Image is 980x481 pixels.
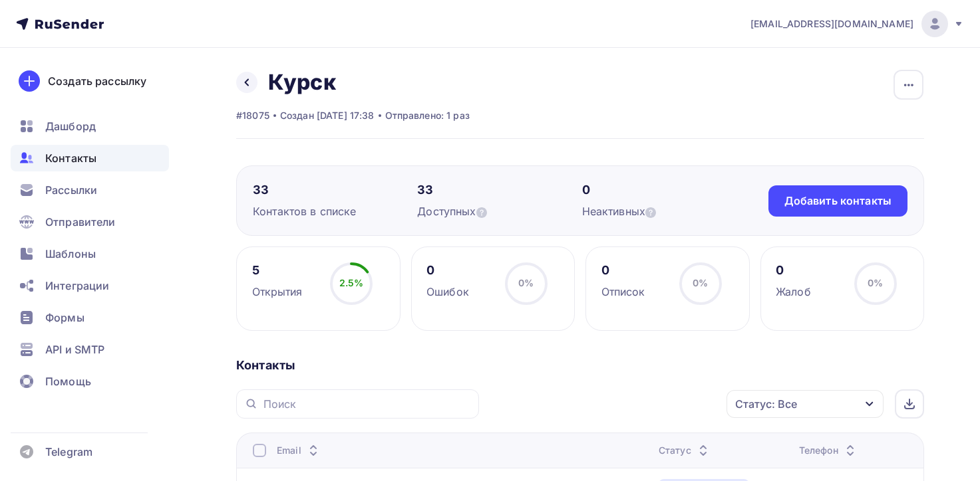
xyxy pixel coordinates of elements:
div: Неактивных [582,203,746,219]
div: Жалоб [776,284,811,300]
span: 2.5% [339,277,364,288]
span: API и SMTP [45,341,104,357]
a: Рассылки [11,177,169,203]
div: 5 [252,262,303,278]
span: Дашборд [45,118,96,134]
div: Открытия [252,284,303,300]
span: Рассылки [45,182,97,198]
span: 0% [518,277,534,288]
span: Отправители [45,214,116,230]
span: Контакты [45,150,96,166]
div: Контакты [236,357,924,373]
button: Статус: Все [726,389,884,419]
div: 33 [417,182,581,198]
a: Дашборд [11,113,169,140]
div: #18075 [236,109,269,122]
div: Статус: Все [735,396,797,412]
span: Telegram [45,444,92,460]
span: Интеграции [45,278,109,294]
a: Шаблоны [11,241,169,267]
a: Контакты [11,145,169,171]
div: Контактов в списке [253,203,417,219]
h2: Курск [268,69,336,96]
div: Создан [DATE] 17:38 [280,109,375,122]
div: Добавить контакты [784,193,892,209]
div: Статус [659,444,711,457]
span: 0% [693,277,708,288]
span: Формы [45,310,84,326]
span: Помощь [45,373,91,389]
div: Ошибок [426,284,469,300]
div: Email [277,444,321,457]
span: 0% [868,277,883,288]
div: 0 [426,262,469,278]
a: Формы [11,304,169,331]
div: 0 [582,182,746,198]
a: Отправители [11,209,169,235]
div: Создать рассылку [48,73,146,89]
div: 0 [776,262,811,278]
span: [EMAIL_ADDRESS][DOMAIN_NAME] [750,17,913,31]
div: 0 [601,262,645,278]
div: Отправлено: 1 раз [385,109,470,122]
div: Отписок [601,284,645,300]
div: 33 [253,182,417,198]
span: Шаблоны [45,246,96,262]
input: Поиск [263,397,471,411]
div: Доступных [417,203,581,219]
div: Телефон [799,444,858,457]
a: [EMAIL_ADDRESS][DOMAIN_NAME] [750,11,964,37]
